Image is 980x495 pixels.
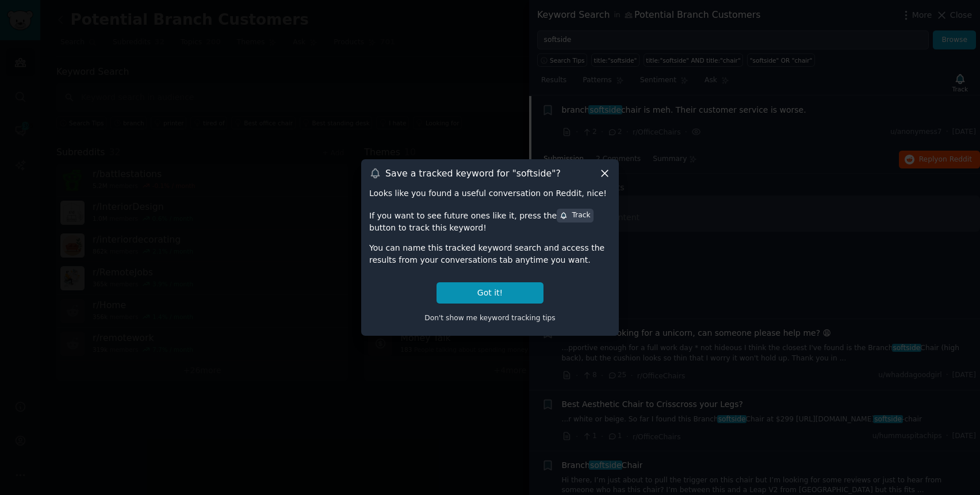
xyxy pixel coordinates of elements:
[369,208,611,234] div: If you want to see future ones like it, press the button to track this keyword!
[424,314,556,322] span: Don't show me keyword tracking tips
[369,187,611,199] div: Looks like you found a useful conversation on Reddit, nice!
[369,242,611,266] div: You can name this tracked keyword search and access the results from your conversations tab anyti...
[385,167,561,179] h3: Save a tracked keyword for " softside "?
[560,210,590,221] div: Track
[437,282,543,304] button: Got it!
